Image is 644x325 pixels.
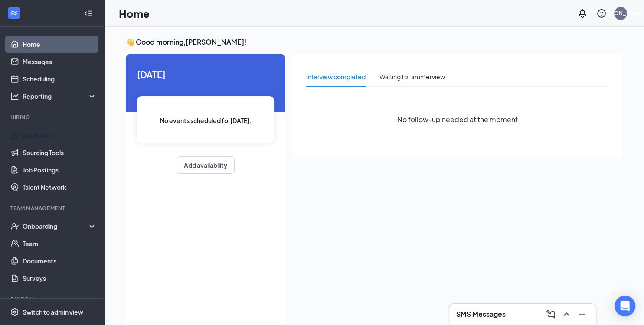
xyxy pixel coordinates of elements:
[10,92,19,101] svg: Analysis
[544,307,558,321] button: ComposeMessage
[10,9,18,17] svg: WorkstreamLogo
[306,72,366,81] div: Interview completed
[596,8,607,19] svg: QuestionInfo
[23,53,97,70] a: Messages
[137,68,274,81] span: [DATE]
[10,296,95,303] div: Payroll
[23,235,97,252] a: Team
[23,36,97,53] a: Home
[177,156,235,174] button: Add availability
[10,222,19,231] svg: UserCheck
[561,309,572,319] svg: ChevronUp
[23,252,97,270] a: Documents
[546,309,556,319] svg: ComposeMessage
[559,307,573,321] button: ChevronUp
[598,10,643,17] div: [PERSON_NAME]
[23,308,83,316] div: Switch to admin view
[397,114,518,125] span: No follow-up needed at the moment
[23,92,97,101] div: Reporting
[577,8,588,19] svg: Notifications
[23,179,97,196] a: Talent Network
[23,161,97,179] a: Job Postings
[23,127,97,144] a: Applicants
[575,307,589,321] button: Minimize
[84,9,92,18] svg: Collapse
[456,309,506,319] h3: SMS Messages
[160,116,252,125] span: No events scheduled for [DATE] .
[23,270,97,287] a: Surveys
[10,308,19,316] svg: Settings
[577,309,587,319] svg: Minimize
[10,205,95,212] div: Team Management
[23,144,97,161] a: Sourcing Tools
[23,70,97,88] a: Scheduling
[23,222,89,231] div: Onboarding
[10,114,95,121] div: Hiring
[119,6,150,21] h1: Home
[379,72,445,81] div: Waiting for an interview
[126,37,622,47] h3: 👋 Good morning, [PERSON_NAME] !
[615,296,635,316] div: Open Intercom Messenger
